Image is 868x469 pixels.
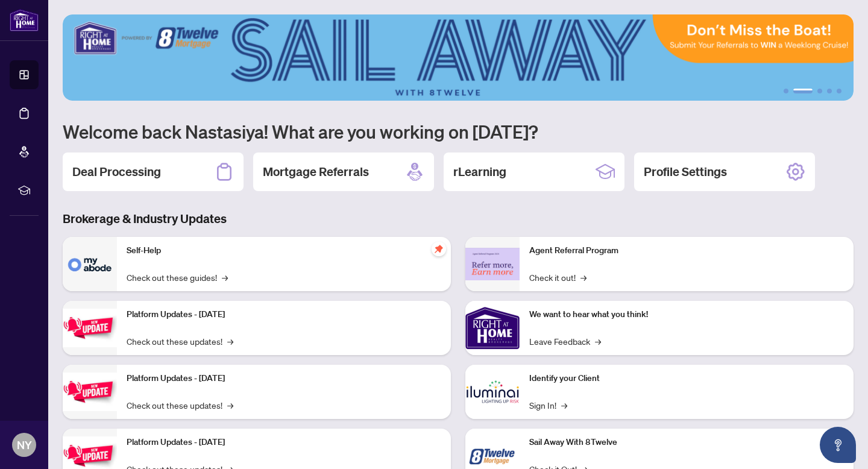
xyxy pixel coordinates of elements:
[63,309,117,347] img: Platform Updates - July 21, 2025
[837,89,841,93] button: 5
[63,373,117,411] img: Platform Updates - July 8, 2025
[793,89,813,93] button: 2
[263,163,369,180] h2: Mortgage Referrals
[595,335,601,348] span: →
[222,271,228,284] span: →
[127,436,441,449] p: Platform Updates - [DATE]
[529,271,587,284] a: Check it out!→
[561,398,567,412] span: →
[820,427,856,463] button: Open asap
[17,436,32,453] span: NY
[127,372,441,385] p: Platform Updates - [DATE]
[127,398,233,412] a: Check out these updates!→
[827,89,832,93] button: 4
[644,163,727,180] h2: Profile Settings
[227,398,233,412] span: →
[63,14,854,101] img: Slide 1
[127,244,441,257] p: Self-Help
[127,308,441,321] p: Platform Updates - [DATE]
[63,120,854,143] h1: Welcome back Nastasiya! What are you working on [DATE]?
[432,242,446,256] span: pushpin
[529,372,844,385] p: Identify your Client
[529,308,844,321] p: We want to hear what you think!
[817,89,822,93] button: 3
[465,248,520,281] img: Agent Referral Program
[63,210,854,227] h3: Brokerage & Industry Updates
[63,237,117,291] img: Self-Help
[580,271,587,284] span: →
[529,244,844,257] p: Agent Referral Program
[529,398,567,412] a: Sign In!→
[784,89,788,93] button: 1
[453,163,506,180] h2: rLearning
[529,335,601,348] a: Leave Feedback→
[529,436,844,449] p: Sail Away With 8Twelve
[127,335,233,348] a: Check out these updates!→
[127,271,228,284] a: Check out these guides!→
[72,163,161,180] h2: Deal Processing
[10,9,39,31] img: logo
[227,335,233,348] span: →
[465,365,520,419] img: Identify your Client
[465,301,520,355] img: We want to hear what you think!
